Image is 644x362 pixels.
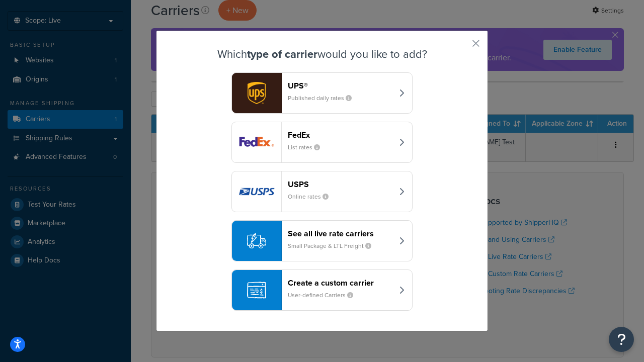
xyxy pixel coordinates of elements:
img: icon-carrier-liverate-becf4550.svg [247,231,266,250]
button: usps logoUSPSOnline rates [231,171,413,212]
small: User-defined Carriers [288,291,361,300]
h3: Which would you like to add? [182,48,462,60]
button: ups logoUPS®Published daily rates [231,72,413,114]
img: ups logo [232,73,281,113]
strong: type of carrier [247,46,317,62]
header: Create a custom carrier [288,278,393,288]
header: UPS® [288,81,393,90]
small: Published daily rates [288,94,360,103]
button: See all live rate carriersSmall Package & LTL Freight [231,220,413,261]
img: usps logo [232,171,281,212]
small: Small Package & LTL Freight [288,241,379,250]
button: fedEx logoFedExList rates [231,122,413,163]
small: Online rates [288,192,337,201]
small: List rates [288,143,328,152]
header: USPS [288,179,393,189]
img: icon-carrier-custom-c93b8a24.svg [247,281,266,300]
button: Create a custom carrierUser-defined Carriers [231,269,413,311]
button: Open Resource Center [609,327,634,352]
img: fedEx logo [232,122,281,162]
header: See all live rate carriers [288,229,393,238]
header: FedEx [288,130,393,140]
